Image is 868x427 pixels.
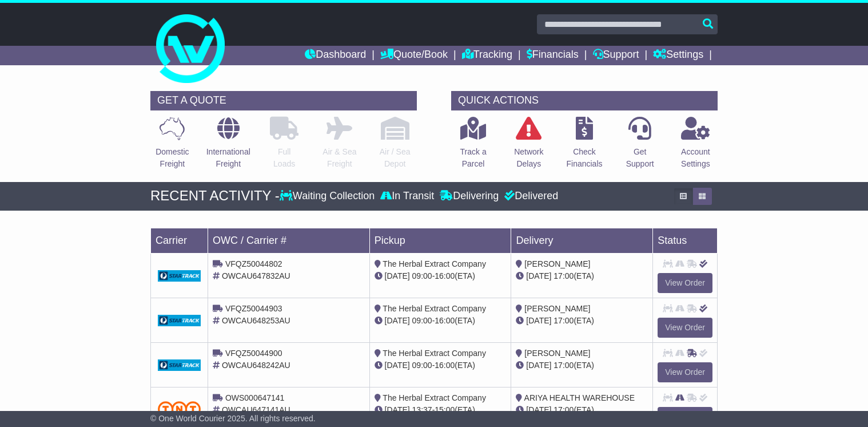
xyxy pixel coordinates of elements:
[206,146,250,170] p: International Freight
[225,304,282,313] span: VFQZ50044903
[658,318,712,338] a: View Order
[385,361,410,370] span: [DATE]
[554,361,574,370] span: 17:00
[516,404,648,416] div: (ETA)
[680,116,711,176] a: AccountSettings
[554,271,574,280] span: 17:00
[322,146,356,170] p: Air & Sea Freight
[451,91,718,110] div: QUICK ACTIONS
[222,271,290,280] span: OWCAU647832AU
[435,316,455,325] span: 16:00
[158,359,201,371] img: GetCarrierServiceDarkLogo
[385,316,410,325] span: [DATE]
[158,315,201,326] img: GetCarrierServiceDarkLogo
[435,271,455,280] span: 16:00
[511,228,653,253] td: Delivery
[658,407,712,427] a: View Order
[150,91,417,110] div: GET A QUOTE
[626,146,654,170] p: Get Support
[412,361,432,370] span: 09:00
[554,316,574,325] span: 17:00
[208,228,370,253] td: OWC / Carrier #
[280,190,377,203] div: Waiting Collection
[658,362,712,382] a: View Order
[435,361,455,370] span: 16:00
[385,271,410,280] span: [DATE]
[526,405,551,414] span: [DATE]
[460,146,487,170] p: Track a Parcel
[653,228,718,253] td: Status
[225,349,282,358] span: VFQZ50044900
[593,46,639,65] a: Support
[375,270,507,282] div: - (ETA)
[377,190,437,203] div: In Transit
[222,405,290,414] span: OWCAU647141AU
[527,46,579,65] a: Financials
[383,393,486,402] span: The Herbal Extract Company
[526,316,551,325] span: [DATE]
[380,46,448,65] a: Quote/Book
[524,304,590,313] span: [PERSON_NAME]
[658,273,712,293] a: View Order
[383,304,486,313] span: The Herbal Extract Company
[626,116,655,176] a: GetSupport
[516,315,648,327] div: (ETA)
[524,393,635,402] span: ARIYA HEALTH WAREHOUSE
[514,146,543,170] p: Network Delays
[158,270,201,282] img: GetCarrierServiceDarkLogo
[222,361,290,370] span: OWCAU648242AU
[225,259,282,268] span: VFQZ50044802
[513,116,544,176] a: NetworkDelays
[566,116,603,176] a: CheckFinancials
[150,414,316,423] span: © One World Courier 2025. All rights reserved.
[375,315,507,327] div: - (ETA)
[385,405,410,414] span: [DATE]
[158,401,201,417] img: TNT_Domestic.png
[380,146,411,170] p: Air / Sea Depot
[150,188,280,204] div: RECENT ACTIVITY -
[435,405,455,414] span: 15:00
[653,46,703,65] a: Settings
[206,116,251,176] a: InternationalFreight
[460,116,487,176] a: Track aParcel
[524,349,590,358] span: [PERSON_NAME]
[437,190,501,203] div: Delivering
[222,316,290,325] span: OWCAU648253AU
[155,116,189,176] a: DomesticFreight
[681,146,710,170] p: Account Settings
[369,228,511,253] td: Pickup
[156,146,189,170] p: Domestic Freight
[151,228,208,253] td: Carrier
[375,404,507,416] div: - (ETA)
[375,359,507,371] div: - (ETA)
[412,316,432,325] span: 09:00
[516,270,648,282] div: (ETA)
[412,405,432,414] span: 13:37
[383,259,486,268] span: The Herbal Extract Company
[516,359,648,371] div: (ETA)
[412,271,432,280] span: 09:00
[526,271,551,280] span: [DATE]
[554,405,574,414] span: 17:00
[305,46,366,65] a: Dashboard
[526,361,551,370] span: [DATE]
[524,259,590,268] span: [PERSON_NAME]
[501,190,558,203] div: Delivered
[270,146,298,170] p: Full Loads
[383,349,486,358] span: The Herbal Extract Company
[462,46,512,65] a: Tracking
[566,146,602,170] p: Check Financials
[225,393,285,402] span: OWS000647141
